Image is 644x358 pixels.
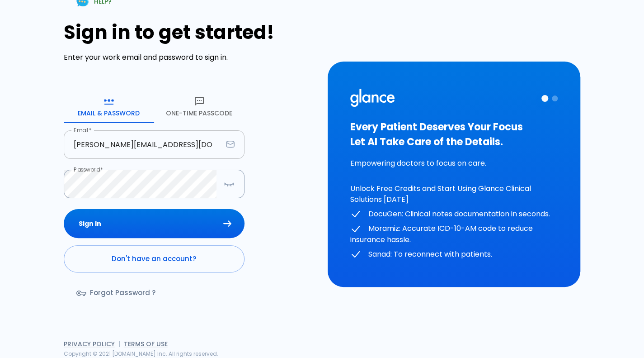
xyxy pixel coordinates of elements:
p: Moramiz: Accurate ICD-10-AM code to reduce insurance hassle. [350,223,558,245]
button: Sign In [64,209,244,239]
p: DocuGen: Clinical notes documentation in seconds. [350,209,558,220]
p: Sanad: To reconnect with patients. [350,249,558,260]
p: Unlock Free Credits and Start Using Glance Clinical Solutions [DATE] [350,183,558,205]
p: Enter your work email and password to sign in. [64,52,317,63]
a: Terms of Use [124,339,168,348]
input: dr.ahmed@clinic.com [64,130,222,159]
button: One-Time Passcode [154,91,244,123]
span: | [118,339,120,348]
p: Empowering doctors to focus on care. [350,158,558,169]
a: Forgot Password ? [64,280,170,306]
span: Copyright © 2021 [DOMAIN_NAME] Inc. All rights reserved. [64,350,218,358]
a: Don't have an account? [64,245,244,272]
button: Email & Password [64,91,154,123]
a: Privacy Policy [64,339,115,348]
h1: Sign in to get started! [64,21,317,43]
h3: Every Patient Deserves Your Focus Let AI Take Care of the Details. [350,119,558,149]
